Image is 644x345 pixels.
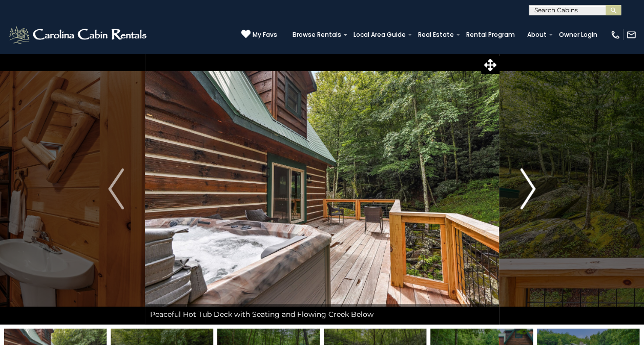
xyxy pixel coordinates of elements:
a: Real Estate [413,28,459,42]
div: Peaceful Hot Tub Deck with Seating and Flowing Creek Below [145,304,499,325]
button: Next [499,53,556,325]
a: My Favs [241,29,277,40]
a: Browse Rentals [287,28,346,42]
a: Owner Login [554,28,603,42]
button: Previous [87,53,144,325]
img: White-1-2.png [8,25,150,45]
a: Rental Program [461,28,520,42]
img: arrow [108,168,123,209]
a: About [522,28,552,42]
img: mail-regular-white.png [626,30,636,40]
span: My Favs [253,30,277,39]
img: arrow [520,168,535,209]
img: phone-regular-white.png [610,30,620,40]
a: Local Area Guide [348,28,411,42]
